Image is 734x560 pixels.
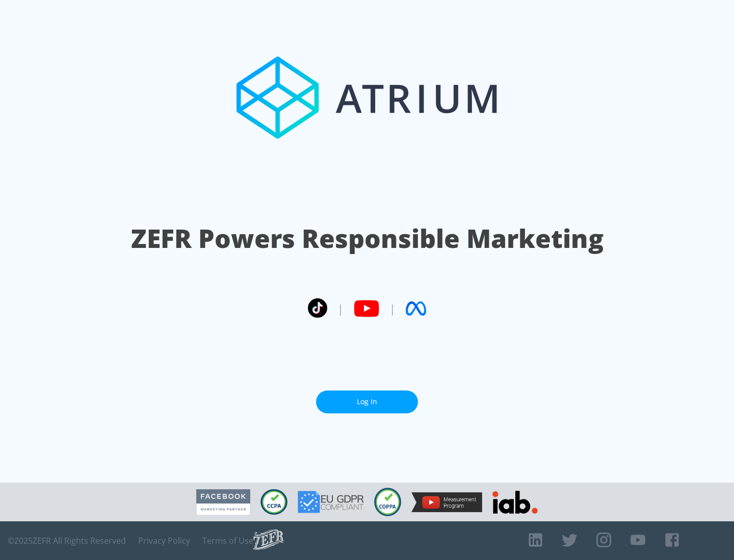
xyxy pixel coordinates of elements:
a: Privacy Policy [138,536,190,546]
img: IAB [492,491,538,514]
a: Terms of Use [202,536,253,546]
h1: ZEFR Powers Responsible Marketing [131,221,604,256]
img: COPPA Compliant [374,488,401,516]
a: Log In [316,390,418,413]
img: Facebook Marketing Partner [196,489,250,515]
span: | [389,301,396,316]
span: | [337,301,344,316]
span: © 2025 ZEFR All Rights Reserved [8,536,126,546]
img: GDPR Compliant [298,491,364,513]
img: YouTube Measurement Program [411,492,482,512]
img: CCPA Compliant [260,489,287,515]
